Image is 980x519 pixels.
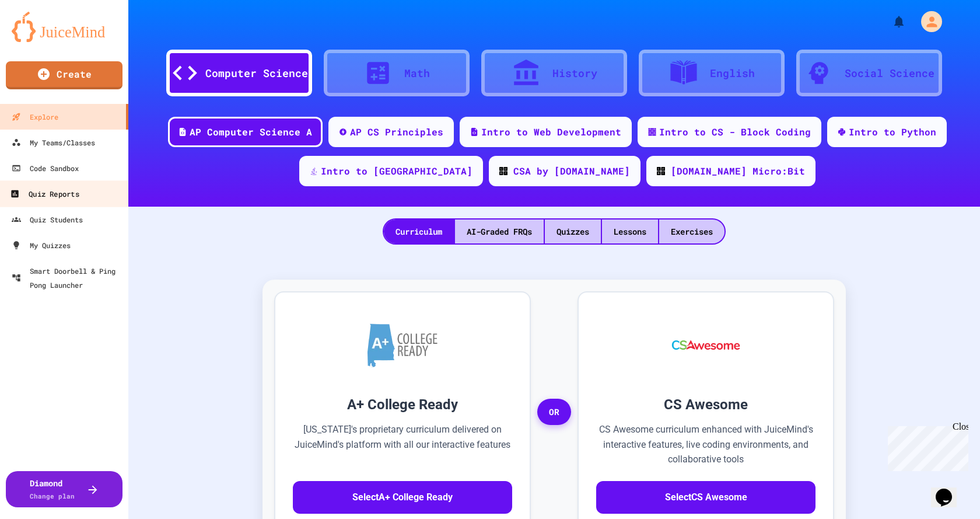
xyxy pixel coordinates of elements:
[12,135,95,149] div: My Teams/Classes
[12,264,124,292] div: Smart Doorbell & Ping Pong Launcher
[596,394,815,415] h3: CS Awesome
[513,164,630,178] div: CSA by [DOMAIN_NAME]
[6,471,123,507] button: DiamondChange plan
[384,220,454,243] div: Curriculum
[367,323,437,367] img: A+ College Ready
[671,164,805,178] div: [DOMAIN_NAME] Micro:Bit
[350,125,443,139] div: AP CS Principles
[30,492,75,500] span: Change plan
[537,399,571,426] span: OR
[12,213,83,227] div: Quiz Students
[552,65,597,81] div: History
[931,472,968,507] iframe: chat widget
[849,125,936,139] div: Intro to Python
[710,65,755,81] div: English
[870,12,909,32] div: My Notifications
[293,481,512,514] button: SelectA+ College Ready
[12,110,58,124] div: Explore
[659,220,724,243] div: Exercises
[12,161,79,175] div: Code Sandbox
[293,394,512,415] h3: A+ College Ready
[545,220,601,243] div: Quizzes
[660,310,752,380] img: CS Awesome
[12,238,71,252] div: My Quizzes
[190,125,312,139] div: AP Computer Science A
[205,65,308,81] div: Computer Science
[596,481,815,514] button: SelectCS Awesome
[404,65,430,81] div: Math
[321,164,473,178] div: Intro to [GEOGRAPHIC_DATA]
[6,61,123,89] a: Create
[596,422,815,467] p: CS Awesome curriculum enhanced with JuiceMind's interactive features, live coding environments, a...
[657,167,665,175] img: CODE_logo_RGB.png
[481,125,621,139] div: Intro to Web Development
[293,422,512,467] p: [US_STATE]'s proprietary curriculum delivered on JuiceMind's platform with all our interactive fe...
[499,167,508,175] img: CODE_logo_RGB.png
[5,5,80,74] div: Chat with us now!Close
[30,477,75,501] div: Diamond
[602,220,658,243] div: Lessons
[883,422,968,471] iframe: chat widget
[10,187,79,201] div: Quiz Reports
[455,220,544,243] div: AI-Graded FRQs
[659,125,811,139] div: Intro to CS - Block Coding
[909,8,945,35] div: My Account
[845,65,935,81] div: Social Science
[12,12,117,42] img: logo-orange.svg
